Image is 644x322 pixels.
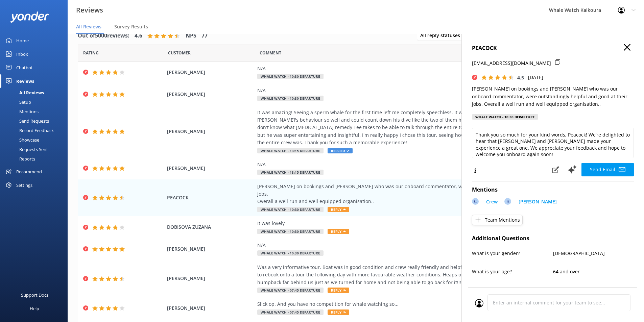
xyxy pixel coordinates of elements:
[472,59,551,67] p: [EMAIL_ADDRESS][DOMAIN_NAME]
[167,194,254,201] span: PEACOCK
[257,288,324,293] span: Whale Watch - 07:45 departure
[4,145,48,154] div: Requests Sent
[257,96,324,101] span: Whale Watch - 10:30 departure
[257,207,324,212] span: Whale Watch - 10:30 departure
[168,50,191,56] span: Date
[515,198,557,207] a: [PERSON_NAME]
[257,170,324,175] span: Whale Watch - 13:15 departure
[420,32,464,39] span: All reply statuses
[472,128,634,158] textarea: Thank you so much for your kind words, Peacock! We’re delighted to hear that [PERSON_NAME] and [P...
[4,88,44,97] div: All Reviews
[201,31,208,40] h4: 77
[257,65,565,72] div: N/A
[472,114,538,120] div: Whale Watch - 10:30 departure
[486,198,498,205] p: Crew
[4,116,68,126] a: Send Requests
[472,44,634,53] h4: PEACOCK
[260,50,281,56] span: Question
[257,250,324,256] span: Whale Watch - 10:30 departure
[328,288,349,293] span: Reply
[553,268,634,275] p: 64 and over
[328,148,353,153] span: Replied
[472,215,523,225] button: Team Mentions
[257,220,565,227] div: It was lovely
[114,23,148,30] span: Survey Results
[257,148,324,153] span: Whale Watch - 13:15 departure
[4,135,68,145] a: Showcase
[16,34,29,47] div: Home
[16,165,42,178] div: Recommend
[167,304,254,312] span: [PERSON_NAME]
[167,91,254,98] span: [PERSON_NAME]
[4,107,39,116] div: Mentions
[21,288,48,302] div: Support Docs
[483,198,498,207] a: Crew
[10,11,49,23] img: yonder-white-logo.png
[76,23,101,30] span: All Reviews
[4,116,49,126] div: Send Requests
[4,145,68,154] a: Requests Sent
[30,302,39,315] div: Help
[472,198,479,205] div: C
[78,31,129,40] h4: Out of 5000 reviews:
[257,300,565,308] div: Slick op. And you have no competition for whale watching so...
[257,109,565,147] div: It was amazing! Seeing a sperm whale for the first time left me completely speechless. It was so ...
[4,97,68,107] a: Setup
[472,85,634,108] p: [PERSON_NAME] on bookings and [PERSON_NAME] who was our onboard commentator, were outstandingly h...
[517,74,524,81] span: 4.5
[328,229,349,234] span: Reply
[257,242,565,249] div: N/A
[257,264,565,286] div: Was a very informative tour. Boat was in good condition and crew really friendly and helpful. We ...
[504,198,511,205] div: B
[4,135,39,145] div: Showcase
[519,198,557,205] p: [PERSON_NAME]
[257,183,565,205] div: [PERSON_NAME] on bookings and [PERSON_NAME] who was our onboard commentator, were outstandingly h...
[472,268,553,275] p: What is your age?
[4,126,54,135] div: Record Feedback
[16,178,32,192] div: Settings
[4,126,68,135] a: Record Feedback
[472,234,634,243] h4: Additional Questions
[186,31,196,40] h4: NPS
[16,61,33,74] div: Chatbot
[167,245,254,253] span: [PERSON_NAME]
[83,50,99,56] span: Date
[16,47,28,61] div: Inbox
[257,229,324,234] span: Whale Watch - 10:30 departure
[581,163,634,176] button: Send Email
[328,309,349,315] span: Reply
[167,128,254,135] span: [PERSON_NAME]
[167,69,254,76] span: [PERSON_NAME]
[472,185,634,194] h4: Mentions
[553,287,634,294] p: Holiday/vacation
[257,74,324,79] span: Whale Watch - 10:30 departure
[167,223,254,231] span: DOBISOVA ZUZANA
[475,299,483,307] img: user_profile.svg
[4,107,68,116] a: Mentions
[4,154,68,164] a: Reports
[472,287,553,302] p: What best indicates your reason for travel?
[257,161,565,168] div: N/A
[472,250,553,257] p: What is your gender?
[167,275,254,282] span: [PERSON_NAME]
[76,5,103,16] h3: Reviews
[257,309,324,315] span: Whale Watch - 07:45 departure
[4,154,35,164] div: Reports
[4,88,68,97] a: All Reviews
[4,97,31,107] div: Setup
[257,87,565,94] div: N/A
[528,74,543,81] p: [DATE]
[167,165,254,172] span: [PERSON_NAME]
[553,250,634,257] p: [DEMOGRAPHIC_DATA]
[328,207,349,212] span: Reply
[624,44,630,51] button: Close
[16,74,34,88] div: Reviews
[135,31,142,40] h4: 4.6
